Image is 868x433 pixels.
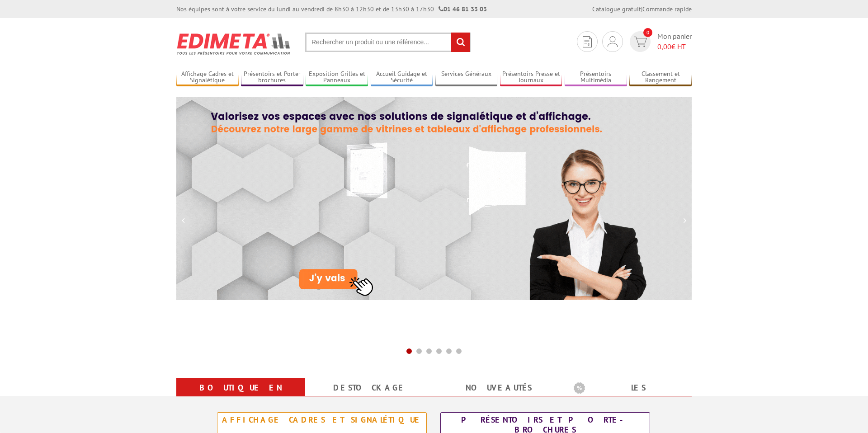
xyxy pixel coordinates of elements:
[445,380,552,396] a: nouveautés
[176,70,239,85] a: Affichage Cadres et Signalétique
[305,33,471,52] input: Rechercher un produit ou une référence...
[176,5,487,14] div: Nos équipes sont à votre service du lundi au vendredi de 8h30 à 12h30 et de 13h30 à 17h30
[657,31,692,52] span: Mon panier
[220,415,424,425] div: Affichage Cadres et Signalétique
[500,70,562,85] a: Présentoirs Presse et Journaux
[565,70,627,85] a: Présentoirs Multimédia
[316,380,423,396] a: Destockage
[592,5,641,13] a: Catalogue gratuit
[657,42,692,52] span: € HT
[241,70,303,85] a: Présentoirs et Porte-brochures
[657,42,671,51] span: 0,00
[451,33,470,52] input: rechercher
[574,380,687,398] b: Les promotions
[642,5,692,13] a: Commande rapide
[176,27,292,61] img: Présentoir, panneau, stand - Edimeta - PLV, affichage, mobilier bureau, entreprise
[643,28,652,37] span: 0
[439,5,487,13] strong: 01 46 81 33 03
[629,70,692,85] a: Classement et Rangement
[371,70,433,85] a: Accueil Guidage et Sécurité
[608,36,618,47] img: devis rapide
[627,31,692,52] a: devis rapide 0 Mon panier 0,00€ HT
[187,380,294,412] a: Boutique en ligne
[435,70,498,85] a: Services Généraux
[592,5,692,14] div: |
[634,37,647,47] img: devis rapide
[583,36,592,47] img: devis rapide
[306,70,368,85] a: Exposition Grilles et Panneaux
[574,380,681,412] a: Les promotions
